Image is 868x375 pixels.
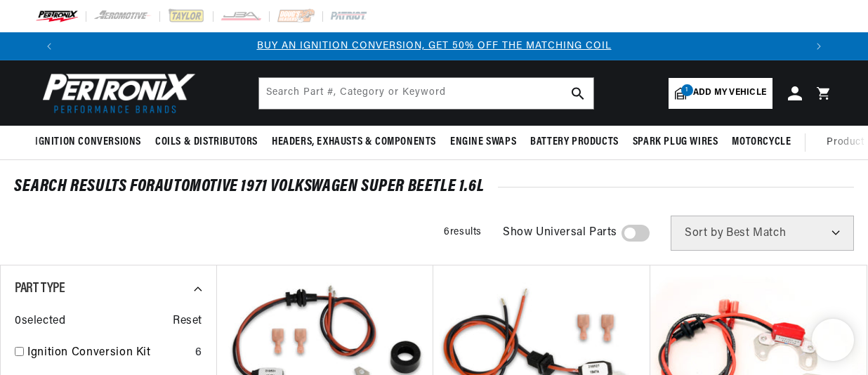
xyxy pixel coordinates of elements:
[15,282,65,296] span: Part Type
[444,227,482,237] span: 6 results
[732,135,791,150] span: Motorcycle
[563,78,593,109] button: search button
[503,224,617,242] span: Show Universal Parts
[35,69,197,117] img: Pertronix
[27,344,190,362] a: Ignition Conversion Kit
[35,135,141,150] span: Ignition Conversions
[63,39,805,54] div: Announcement
[272,135,436,150] span: Headers, Exhausts & Components
[725,126,798,159] summary: Motorcycle
[148,126,265,159] summary: Coils & Distributors
[257,41,612,51] a: BUY AN IGNITION CONVERSION, GET 50% OFF THE MATCHING COIL
[35,126,148,159] summary: Ignition Conversions
[195,344,202,362] div: 6
[63,39,805,54] div: 1 of 3
[443,126,523,159] summary: Engine Swaps
[681,84,693,96] span: 1
[14,180,854,194] div: SEARCH RESULTS FOR Automotive 1971 Volkswagen Super Beetle 1.6L
[671,216,854,251] select: Sort by
[155,135,258,150] span: Coils & Distributors
[450,135,516,150] span: Engine Swaps
[173,312,202,331] span: Reset
[15,312,65,331] span: 0 selected
[685,228,723,239] span: Sort by
[669,78,772,109] a: 1Add my vehicle
[35,32,63,60] button: Translation missing: en.sections.announcements.previous_announcement
[693,86,766,100] span: Add my vehicle
[805,32,833,60] button: Translation missing: en.sections.announcements.next_announcement
[259,78,593,109] input: Search Part #, Category or Keyword
[530,135,619,150] span: Battery Products
[633,135,718,150] span: Spark Plug Wires
[626,126,725,159] summary: Spark Plug Wires
[523,126,626,159] summary: Battery Products
[265,126,443,159] summary: Headers, Exhausts & Components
